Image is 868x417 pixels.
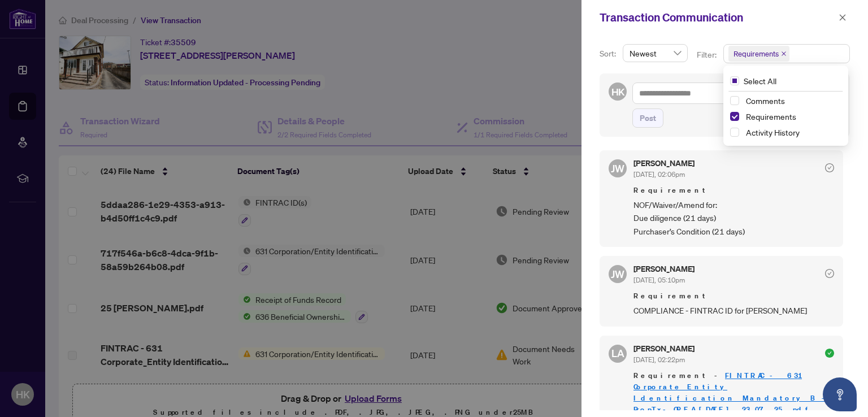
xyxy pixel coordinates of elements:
[730,96,739,105] span: Select Comments
[633,170,685,179] span: [DATE], 02:06pm
[633,355,685,364] span: [DATE], 02:22pm
[633,265,695,273] h5: [PERSON_NAME]
[633,276,685,284] span: [DATE], 05:10pm
[633,159,695,167] h5: [PERSON_NAME]
[739,75,781,87] span: Select All
[839,14,847,21] span: close
[728,46,789,62] span: Requirements
[825,349,834,358] span: check-circle
[633,345,695,353] h5: [PERSON_NAME]
[611,160,624,176] span: JW
[746,127,800,137] span: Activity History
[734,48,779,59] span: Requirements
[633,198,834,238] span: NOF/Waiver/Amend for: Due diligence (21 days) Purchaser’s Condition (21 days)
[746,111,796,121] span: Requirements
[633,185,834,196] span: Requirement
[633,370,834,415] span: Requirement -
[632,108,663,128] button: Post
[741,110,841,123] span: Requirements
[600,9,835,26] div: Transaction Communication
[633,290,834,302] span: Requirement
[825,269,834,278] span: check-circle
[741,125,841,139] span: Activity History
[633,371,832,414] a: FINTRAC - 631 Corporate_Entity Identification Mandatory B - PropTx-OREA_[DATE] 23_07_25.pdf
[633,304,834,317] span: COMPLIANCE - FINTRAC ID for [PERSON_NAME]
[741,94,841,107] span: Comments
[730,128,739,137] span: Select Activity History
[611,84,624,99] span: HK
[730,112,739,121] span: Select Requirements
[697,49,718,61] p: Filter:
[825,163,834,172] span: check-circle
[823,377,857,411] button: Open asap
[630,45,681,62] span: Newest
[781,51,787,57] span: close
[611,345,624,361] span: LA
[611,266,624,282] span: JW
[600,47,618,60] p: Sort:
[746,95,785,106] span: Comments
